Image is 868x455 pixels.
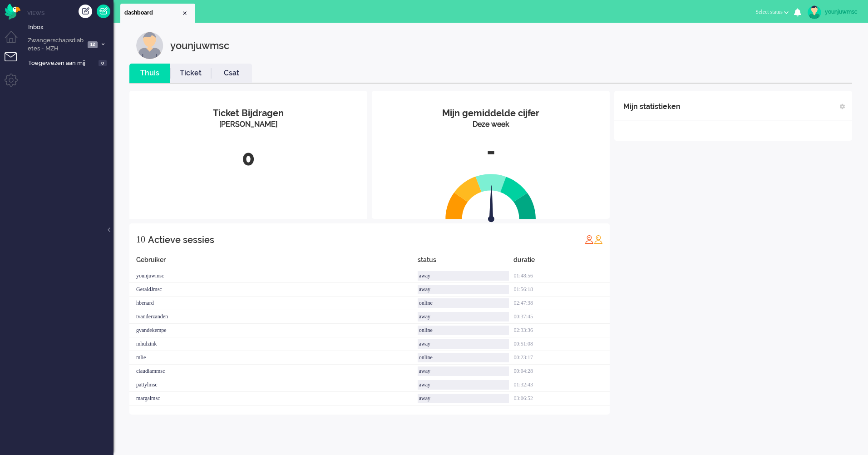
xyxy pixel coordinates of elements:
div: 01:48:56 [513,269,610,283]
div: GeraldJmsc [129,283,418,297]
div: Ticket Bijdragen [136,107,360,120]
div: - [379,137,603,167]
div: away [418,394,509,403]
div: tvanderzanden [129,310,418,324]
div: pattylmsc [129,378,418,392]
a: Thuis [129,68,170,79]
div: Creëer ticket [79,5,92,18]
div: younjuwmsc [170,32,229,59]
div: hbenard [129,297,418,310]
div: away [418,271,509,281]
div: claudiammsc [129,365,418,378]
div: away [418,366,509,376]
span: Select status [755,9,783,15]
div: 02:33:36 [513,324,610,337]
a: younjuwmsc [806,5,859,19]
a: Inbox [26,22,113,32]
img: semi_circle.svg [445,173,536,219]
img: customer.svg [136,32,163,59]
div: away [418,339,509,349]
a: Csat [211,68,252,79]
div: [PERSON_NAME] [136,119,360,130]
div: younjuwmsc [825,7,859,16]
div: 00:23:17 [513,351,610,365]
div: 00:04:28 [513,365,610,378]
div: 02:47:38 [513,297,610,310]
div: duratie [513,255,610,269]
li: Select status [750,3,794,23]
div: gvandekempe [129,324,418,337]
div: online [418,326,509,335]
div: mlie [129,351,418,365]
li: Dashboard [120,4,195,23]
li: Views [27,9,113,17]
div: 03:06:52 [513,392,610,406]
div: mhulzink [129,337,418,351]
div: Close tab [181,10,188,17]
div: younjuwmsc [129,269,418,283]
img: avatar [808,5,821,19]
div: margalmsc [129,392,418,406]
li: Thuis [129,64,170,83]
div: away [418,312,509,321]
span: Inbox [28,23,113,32]
img: profile_red.svg [585,235,594,244]
div: 0 [136,143,360,173]
img: profile_orange.svg [594,235,603,244]
a: Toegewezen aan mij 0 [26,58,113,68]
a: Quick Ticket [97,5,110,18]
span: Toegewezen aan mij [28,59,96,68]
li: Csat [211,64,252,83]
div: online [418,353,509,362]
li: Tickets menu [5,52,25,73]
div: Mijn statistieken [623,98,681,116]
div: Deze week [379,119,603,130]
li: Ticket [170,64,211,83]
a: Omnidesk [5,6,20,13]
button: Select status [750,5,794,19]
span: 12 [88,41,98,48]
div: Actieve sessies [148,231,214,249]
li: Dashboard menu [5,31,25,51]
div: Mijn gemiddelde cijfer [379,107,603,120]
img: flow_omnibird.svg [5,4,20,20]
div: status [418,255,514,269]
div: 00:51:08 [513,337,610,351]
span: Zwangerschapsdiabetes - MZH [26,36,85,53]
div: away [418,380,509,390]
div: Gebruiker [129,255,418,269]
li: Admin menu [5,74,25,94]
div: online [418,298,509,308]
a: Ticket [170,68,211,79]
span: dashboard [124,9,181,17]
div: 01:56:18 [513,283,610,297]
div: 00:37:45 [513,310,610,324]
span: 0 [99,60,107,67]
div: away [418,285,509,294]
div: 01:32:43 [513,378,610,392]
img: arrow.svg [472,185,511,224]
div: 10 [136,230,145,248]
